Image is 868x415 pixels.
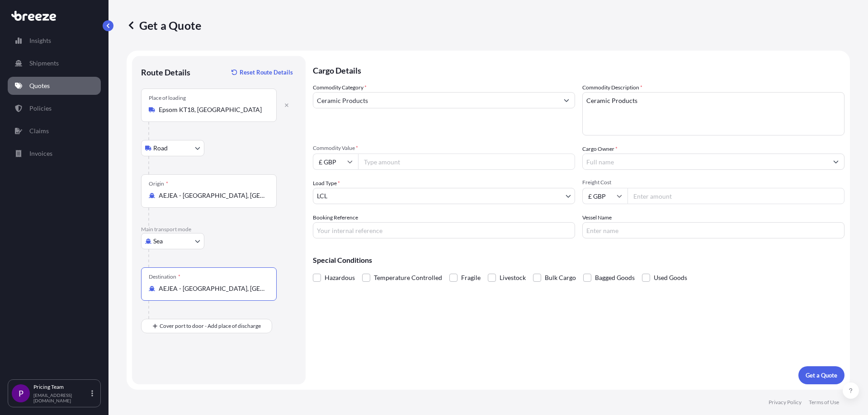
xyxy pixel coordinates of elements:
input: Destination [159,284,265,293]
input: Place of loading [159,105,265,114]
label: Vessel Name [582,213,612,222]
span: Used Goods [654,271,687,284]
p: Insights [29,36,51,45]
button: Get a Quote [798,366,844,384]
input: Your internal reference [313,222,575,238]
input: Select a commodity type [313,92,558,108]
label: Commodity Category [313,83,367,92]
button: Show suggestions [558,92,575,108]
a: Claims [8,122,101,140]
a: Shipments [8,54,101,72]
p: Cargo Details [313,56,844,83]
input: Type amount [358,154,575,170]
span: Sea [153,237,163,246]
a: Terms of Use [809,399,839,406]
span: Livestock [500,271,526,284]
span: Load Type [313,179,340,188]
div: Place of loading [149,94,186,102]
div: Origin [149,180,168,187]
span: Bulk Cargo [545,271,576,284]
p: Invoices [29,149,52,158]
p: [EMAIL_ADDRESS][DOMAIN_NAME] [33,392,90,403]
p: Get a Quote [127,18,201,33]
span: Freight Cost [582,179,844,186]
span: Fragile [461,271,481,284]
span: Temperature Controlled [374,271,442,284]
button: Show suggestions [828,154,844,170]
button: Reset Route Details [227,65,297,79]
input: Enter amount [627,188,844,204]
label: Commodity Description [582,83,642,92]
a: Invoices [8,145,101,163]
button: Select transport [141,233,204,249]
input: Enter name [582,222,844,238]
input: Origin [159,191,265,200]
p: Pricing Team [33,383,90,391]
button: LCL [313,188,575,204]
p: Shipments [29,59,59,68]
a: Privacy Policy [769,399,802,406]
input: Full name [583,154,828,170]
p: Quotes [29,81,50,90]
a: Quotes [8,77,101,95]
label: Cargo Owner [582,145,618,154]
span: Road [153,144,168,153]
span: LCL [317,191,327,201]
p: Policies [29,104,52,113]
span: Bagged Goods [595,271,635,284]
p: Get a Quote [806,371,837,380]
p: Route Details [141,67,190,78]
p: Claims [29,126,49,135]
a: Insights [8,32,101,50]
span: P [19,389,24,398]
button: Cover port to door - Add place of discharge [141,319,272,333]
span: Hazardous [325,271,355,284]
div: Destination [149,273,180,280]
a: Policies [8,99,101,117]
p: Main transport mode [141,226,297,233]
button: Select transport [141,140,204,156]
label: Booking Reference [313,213,358,222]
p: Special Conditions [313,256,844,264]
span: Cover port to door - Add place of discharge [160,322,261,331]
span: Commodity Value [313,145,575,152]
p: Reset Route Details [240,68,293,77]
